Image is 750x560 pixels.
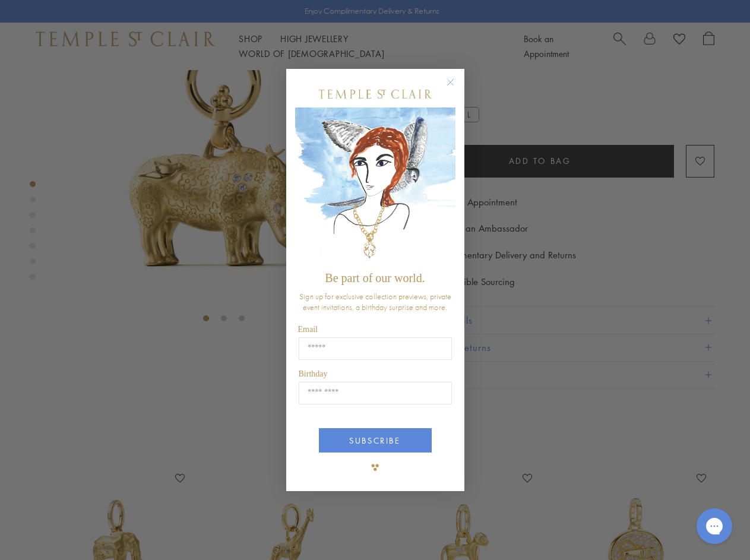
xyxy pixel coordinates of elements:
[449,81,464,96] button: Close dialog
[298,325,318,334] span: Email
[319,90,432,99] img: Temple St. Clair
[299,337,452,360] input: Email
[363,455,387,479] img: TSC
[295,107,455,266] img: c4a9eb12-d91a-4d4a-8ee0-386386f4f338.jpeg
[691,504,738,548] iframe: Gorgias live chat messenger
[319,428,432,453] button: SUBSCRIBE
[299,369,328,378] span: Birthday
[325,271,425,284] span: Be part of our world.
[299,291,451,312] span: Sign up for exclusive collection previews, private event invitations, a birthday surprise and more.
